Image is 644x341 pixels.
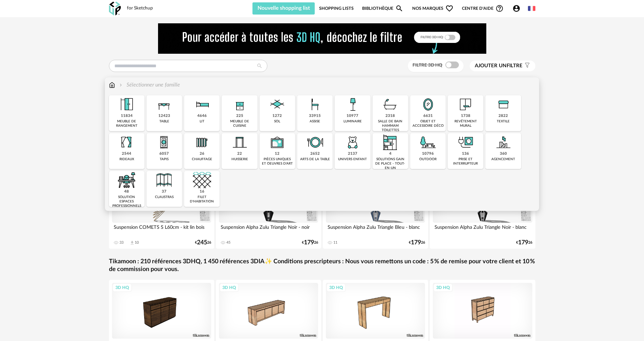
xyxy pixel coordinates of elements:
span: Filter icon [523,63,530,69]
div: 3D HQ [433,283,453,292]
span: filtre [475,63,523,69]
img: filet.png [193,171,211,189]
img: ToutEnUn.png [381,133,399,151]
div: 33915 [309,114,321,119]
div: 4646 [197,114,207,119]
img: PriseInter.png [457,133,475,151]
div: 10 [135,240,139,245]
div: € 26 [516,240,532,245]
span: Account Circle icon [512,4,524,13]
div: for Sketchup [127,5,153,11]
span: Heart Outline icon [445,4,453,13]
div: 1738 [461,114,470,119]
div: outdoor [419,157,437,162]
div: tapis [160,157,169,162]
div: pièces uniques et oeuvres d'art [262,157,293,166]
div: € 26 [195,240,211,245]
div: 1272 [272,114,282,119]
img: ArtTable.png [306,133,324,151]
img: Rangement.png [230,95,249,114]
img: OXP [109,2,121,16]
div: 22 [237,151,242,156]
img: Outdoor.png [419,133,437,151]
div: 3D HQ [326,283,346,292]
span: Account Circle icon [512,4,520,13]
img: Rideaux.png [117,133,136,151]
img: svg+xml;base64,PHN2ZyB3aWR0aD0iMTYiIGhlaWdodD0iMTciIHZpZXdCb3g9IjAgMCAxNiAxNyIgZmlsbD0ibm9uZSIgeG... [109,81,115,89]
div: 2822 [498,114,508,119]
div: 33 [119,240,124,245]
a: BibliothèqueMagnify icon [362,2,403,15]
div: meuble de cuisine [224,119,255,128]
img: espace-de-travail.png [117,171,136,189]
img: Textile.png [494,95,512,114]
img: Miroir.png [419,95,437,114]
div: filet d'habitation [186,195,218,204]
div: 16 [200,189,204,194]
div: 10796 [422,151,434,156]
div: prise et interrupteur [450,157,481,166]
img: Luminaire.png [343,95,362,114]
div: agencement [491,157,515,162]
img: Papier%20peint.png [457,95,475,114]
span: 245 [197,240,207,245]
div: objet et accessoire déco [412,119,444,128]
div: revêtement mural [450,119,481,128]
img: Cloison.png [155,171,173,189]
div: Suspension Alpha Zulu Triangle Noir - noir [219,223,318,236]
span: Download icon [130,240,135,245]
div: 12 [275,151,280,156]
button: Nouvelle shopping list [252,2,315,15]
div: 136 [462,151,469,156]
img: Assise.png [306,95,324,114]
img: Radiateur.png [193,133,211,151]
div: Suspension Alpha Zulu Triangle Bleu - blanc [326,223,425,236]
span: 179 [411,240,421,245]
div: arts de la table [300,157,330,162]
img: Tapis.png [155,133,173,151]
img: Sol.png [268,95,286,114]
span: Ajouter un [475,63,507,68]
img: Salle%20de%20bain.png [381,95,399,114]
img: UniversEnfant.png [343,133,362,151]
span: Nouvelle shopping list [258,5,310,11]
span: Magnify icon [395,4,403,13]
span: Filtre 3D HQ [413,63,442,68]
div: 37 [162,189,166,194]
img: FILTRE%20HQ%20NEW_V1%20(4).gif [158,23,486,54]
div: 2544 [122,151,131,156]
div: lit [200,119,204,124]
img: Huiserie.png [230,133,249,151]
div: meuble de rangement [111,119,142,128]
div: claustras [155,195,174,199]
div: Sélectionner une famille [118,81,180,89]
div: 4 [389,151,392,156]
div: 2318 [385,114,395,119]
div: huisserie [231,157,248,162]
span: 179 [518,240,528,245]
div: univers enfant [338,157,367,162]
img: Literie.png [193,95,211,114]
div: solution espaces professionnels [111,195,142,208]
div: chauffage [192,157,212,162]
div: 3D HQ [219,283,239,292]
div: 6057 [159,151,169,156]
div: 12423 [158,114,170,119]
a: Tikamoon : 210 références 3DHQ, 1 450 références 3DIA✨ Conditions prescripteurs : Nous vous remet... [109,258,535,274]
div: 11 [333,240,337,245]
div: 3D HQ [112,283,132,292]
div: table [159,119,169,124]
span: Centre d'aideHelp Circle Outline icon [462,4,504,13]
div: 6631 [423,114,433,119]
button: Ajouter unfiltre Filter icon [470,60,535,71]
img: svg+xml;base64,PHN2ZyB3aWR0aD0iMTYiIGhlaWdodD0iMTYiIHZpZXdCb3g9IjAgMCAxNiAxNiIgZmlsbD0ibm9uZSIgeG... [118,81,124,89]
div: sol [274,119,280,124]
div: Suspension COMETS S L60cm - kit lin bois [112,223,212,236]
img: Agencement.png [494,133,512,151]
span: Nos marques [412,2,453,15]
img: Meuble%20de%20rangement.png [117,95,136,114]
div: 48 [124,189,129,194]
div: 2652 [310,151,320,156]
span: Help Circle Outline icon [495,4,504,13]
div: € 26 [409,240,425,245]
